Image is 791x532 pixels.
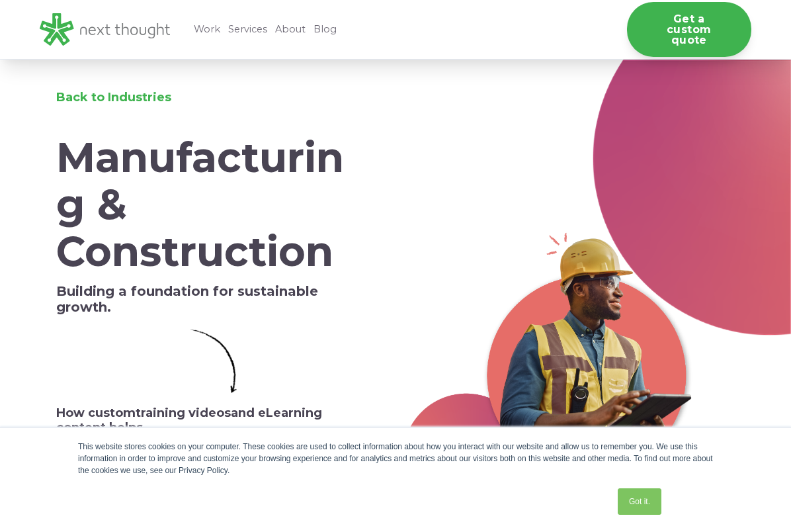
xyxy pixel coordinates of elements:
[56,283,372,315] h5: Building a foundation for sustainable growth.
[78,441,713,476] div: This website stores cookies on your computer. These cookies are used to collect information about...
[56,90,171,105] a: Back to Industries
[56,134,372,276] h1: Manufacturing & Construction
[618,488,661,515] a: Got it.
[136,406,231,420] span: training videos
[56,406,372,435] h6: How custom and eLearning content helps.
[403,210,695,521] img: Manufacturing-Header
[627,2,752,57] a: Get a custom quote
[40,13,170,46] img: LG - NextThought Logo
[190,330,237,393] img: Simple Arrow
